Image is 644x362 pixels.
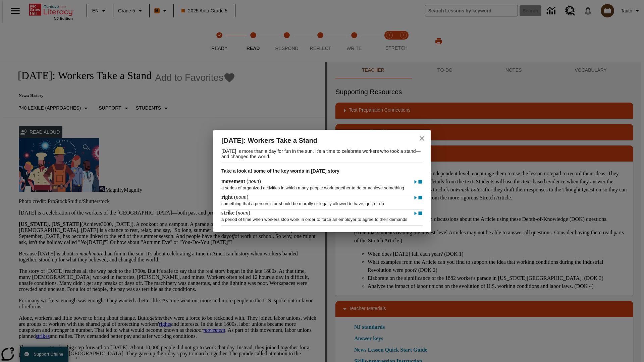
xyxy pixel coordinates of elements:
[221,135,402,146] h2: [DATE]: Workers Take a Stand
[414,130,430,146] button: close
[236,194,247,200] span: noun
[221,194,248,200] h4: ( )
[413,194,418,201] img: Play - right
[418,179,423,185] img: Stop - movement
[221,178,261,184] h4: ( )
[413,210,418,217] img: Play - strike
[248,178,259,184] span: noun
[418,194,423,201] img: Stop - right
[221,163,423,178] h3: Take a look at some of the key words in [DATE] story
[237,210,248,216] span: noun
[221,178,247,184] span: movement
[221,210,250,216] h4: ( )
[413,179,418,185] img: Play - movement
[221,198,423,206] p: something that a person is or should be morally or legally allowed to have, get, or do
[418,210,423,217] img: Stop - strike
[221,210,236,216] span: strike
[221,214,423,222] p: a period of time when workers stop work in order to force an employer to agree to their demands
[221,182,423,190] p: a series of organized activities in which many people work together to do or achieve something
[221,146,423,163] p: [DATE] is more than a day for fun in the sun. It's a time to celebrate workers who took a stand—a...
[221,194,234,200] span: right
